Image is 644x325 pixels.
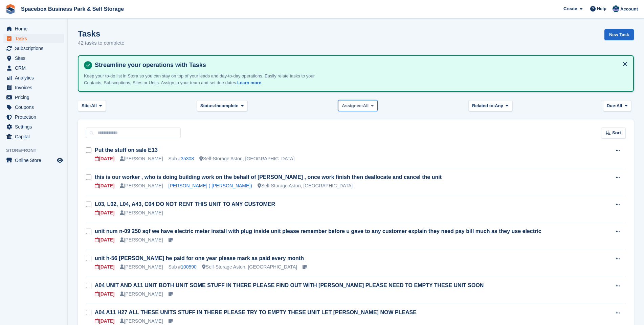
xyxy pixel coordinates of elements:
span: CRM [15,63,55,73]
a: L03, L02, L04, A43, C04 DO NOT RENT THIS UNIT TO ANY CUSTOMER [95,201,275,207]
a: menu [3,93,64,102]
img: Daud [613,5,619,12]
div: [DATE] [95,236,114,243]
span: All [91,102,97,109]
button: Status: Incomplete [197,100,247,111]
a: A04 A11 H27 ALL THESE UNITS STUFF IN THERE PLEASE TRY TO EMPTY THESE UNIT LET [PERSON_NAME] NOW P... [95,309,417,315]
span: Coupons [15,102,55,112]
a: [PERSON_NAME] ( [PERSON_NAME]) [169,183,252,188]
span: Subscriptions [15,44,55,53]
a: menu [3,102,64,112]
span: Account [620,6,638,13]
span: Site: [82,102,91,109]
div: [PERSON_NAME] [120,236,163,243]
div: [DATE] [95,263,114,271]
span: Related to: [472,102,495,109]
a: 35308 [181,156,194,161]
div: Self-Storage Aston, [GEOGRAPHIC_DATA] [258,182,353,189]
a: menu [3,83,64,92]
a: menu [3,24,64,33]
div: [DATE] [95,318,114,325]
span: Pricing [15,93,55,102]
img: stora-icon-8386f47178a22dfd0bd8f6a31ec36ba5ce8667c1dd55bd0f319d3a0aa187defe.svg [5,4,16,14]
div: [DATE] [95,155,114,162]
a: Put the stuff on sale E13 [95,147,158,153]
button: Related to: Any [468,100,512,111]
span: Incomplete [215,102,239,109]
a: menu [3,132,64,141]
a: this is our worker , who is doing building work on the behalf of [PERSON_NAME] , once work finish... [95,174,442,180]
span: Status: [200,102,215,109]
div: [DATE] [95,182,114,189]
h1: Tasks [78,29,125,38]
a: Preview store [56,156,64,164]
span: Create [563,5,577,12]
div: [PERSON_NAME] [120,291,163,298]
div: [DATE] [95,291,114,298]
a: menu [3,112,64,122]
button: Due: All [603,100,631,111]
p: Keep your to-do list in Stora so you can stay on top of your leads and day-to-day operations. Eas... [84,73,321,86]
span: Capital [15,132,55,141]
span: Tasks [15,34,55,43]
span: Sort [612,130,621,136]
div: [DATE] [95,209,114,216]
a: unit h-56 [PERSON_NAME] he paid for one year please mark as paid every month [95,255,304,261]
a: menu [3,44,64,53]
button: Site: All [78,100,106,111]
span: Analytics [15,73,55,83]
a: menu [3,73,64,83]
button: Assignee: All [338,100,378,111]
h4: Streamline your operations with Tasks [92,61,628,69]
span: All [617,102,622,109]
div: [PERSON_NAME] [120,318,163,325]
div: Self-Storage Aston, [GEOGRAPHIC_DATA] [199,155,294,162]
a: menu [3,156,64,165]
div: [PERSON_NAME] [120,182,163,189]
span: All [363,102,369,109]
a: 100590 [181,264,197,270]
a: Spacebox Business Park & Self Storage [18,3,127,15]
div: [PERSON_NAME] [120,155,163,162]
span: Online Store [15,156,55,165]
div: [PERSON_NAME] [120,263,163,271]
div: [PERSON_NAME] [120,209,163,216]
span: Any [495,102,503,109]
span: Storefront [6,147,67,154]
a: unit num n-09 250 sqf we have electric meter install with plug inside unit please remember before... [95,228,541,234]
div: Sub # [169,263,197,271]
a: menu [3,53,64,63]
a: menu [3,122,64,132]
div: Self-Storage Aston, [GEOGRAPHIC_DATA] [202,263,297,271]
div: Sub # [169,155,194,162]
a: New Task [604,29,634,40]
span: Due: [607,102,617,109]
span: Home [15,24,55,33]
span: Sites [15,53,55,63]
a: Learn more [237,80,261,85]
a: A04 UNIT AND A11 UNIT BOTH UNIT SOME STUFF IN THERE PLEASE FIND OUT WITH [PERSON_NAME] PLEASE NEE... [95,282,484,288]
span: Help [597,5,606,12]
span: Settings [15,122,55,132]
span: Invoices [15,83,55,92]
a: menu [3,63,64,73]
a: menu [3,34,64,43]
p: 42 tasks to complete [78,39,125,47]
span: Assignee: [342,102,363,109]
span: Protection [15,112,55,122]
